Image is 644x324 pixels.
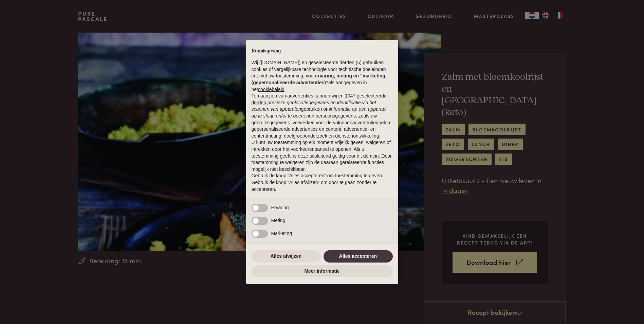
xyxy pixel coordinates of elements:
button: Alles accepteren [324,250,393,263]
a: cookiebeleid [258,87,284,92]
p: U kunt uw toestemming op elk moment vrijelijk geven, weigeren of intrekken door het voorkeurenpan... [252,139,393,173]
strong: ervaring, meting en “marketing (gepersonaliseerde advertenties)” [252,73,385,85]
h2: Kennisgeving [252,48,393,54]
em: precieze geolocatiegegevens en identificatie via het scannen van apparaten [252,100,376,112]
p: Gebruik de knop “Alles accepteren” om toestemming te geven. Gebruik de knop “Alles afwijzen” om d... [252,173,393,193]
button: Alles afwijzen [252,250,321,263]
button: derden [252,100,266,106]
button: Meer informatie [252,265,393,277]
button: advertentiedoelen [352,120,390,126]
p: Wij ([DOMAIN_NAME]) en geselecteerde derden (5) gebruiken cookies of vergelijkbare technologie vo... [252,59,393,93]
p: Ten aanzien van advertenties kunnen wij en 1047 geselecteerde gebruiken om en persoonsgegevens, z... [252,93,393,139]
span: Marketing [271,231,292,236]
span: Ervaring [271,205,289,210]
span: Meting [271,218,286,223]
em: informatie op een apparaat op te slaan en/of te openen [252,106,387,119]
